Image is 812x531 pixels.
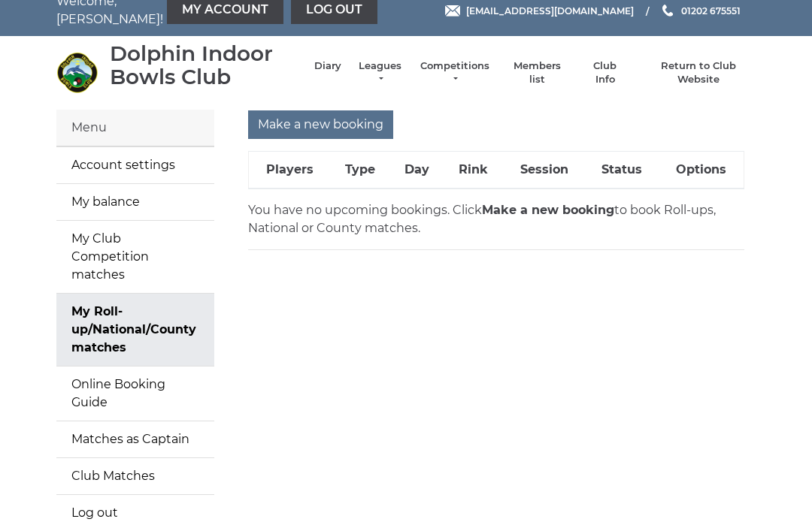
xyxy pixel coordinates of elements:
strong: Make a new booking [482,203,614,217]
th: Status [585,151,658,189]
th: Rink [444,151,502,189]
a: My Roll-up/National/County matches [56,294,214,366]
input: Make a new booking [248,110,393,139]
a: Matches as Captain [56,421,214,457]
a: Members list [505,59,568,86]
span: [EMAIL_ADDRESS][DOMAIN_NAME] [466,5,634,16]
a: Phone us 01202 675551 [660,4,741,18]
a: Club Info [583,59,627,86]
img: Email [445,5,460,17]
div: Dolphin Indoor Bowls Club [110,42,299,89]
a: Competitions [419,59,491,86]
img: Phone us [662,5,673,17]
a: Diary [314,59,341,73]
div: Menu [56,110,214,146]
a: Log out [56,495,214,531]
a: Account settings [56,147,214,183]
a: Email [EMAIL_ADDRESS][DOMAIN_NAME] [445,4,634,18]
th: Type [331,151,391,189]
p: You have no upcoming bookings. Click to book Roll-ups, National or County matches. [248,201,744,237]
a: Leagues [356,59,404,86]
a: My balance [56,184,214,220]
a: My Club Competition matches [56,221,214,293]
th: Players [249,151,331,189]
a: Return to Club Website [642,59,756,86]
th: Day [390,151,444,189]
img: Dolphin Indoor Bowls Club [56,52,98,93]
th: Options [658,151,744,189]
span: 01202 675551 [681,5,741,16]
a: Online Booking Guide [56,367,214,421]
th: Session [503,151,586,189]
a: Club Matches [56,458,214,494]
